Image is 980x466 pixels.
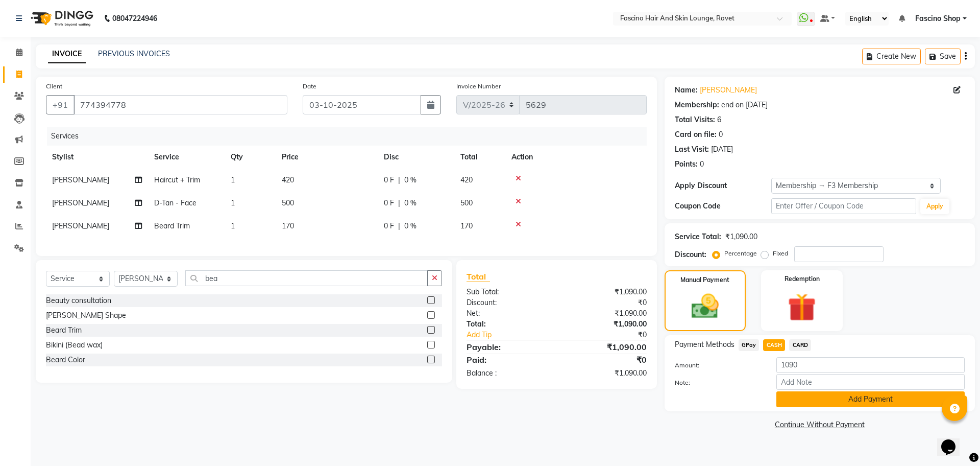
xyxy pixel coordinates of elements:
img: _gift.svg [779,290,825,325]
span: | [398,221,400,231]
span: | [398,175,400,185]
div: ₹1,090.00 [556,287,654,297]
span: 1 [231,175,235,184]
th: Service [148,146,225,169]
span: 0 F [384,221,394,231]
a: PREVIOUS INVOICES [98,49,170,58]
div: Net: [459,308,556,319]
a: [PERSON_NAME] [700,85,757,96]
div: ₹0 [573,330,654,340]
b: 08047224946 [112,4,157,33]
div: end on [DATE] [721,100,768,110]
a: Continue Without Payment [667,420,973,430]
div: 0 [700,159,704,170]
th: Price [276,146,378,169]
th: Total [454,146,505,169]
div: [PERSON_NAME] Shape [46,310,126,321]
div: Bikini (Bead wax) [46,340,103,351]
iframe: chat widget [937,425,970,456]
div: Service Total: [675,231,721,242]
div: Total: [459,319,556,330]
span: [PERSON_NAME] [52,221,109,230]
div: Total Visits: [675,114,715,125]
div: Paid: [459,354,556,366]
span: 1 [231,221,235,230]
span: 170 [282,221,294,230]
span: Beard Trim [154,221,190,230]
div: Discount: [459,297,556,308]
div: Payable: [459,341,556,353]
span: 0 % [404,175,416,185]
div: ₹1,090.00 [556,308,654,319]
div: Membership: [675,100,719,110]
label: Manual Payment [680,275,729,285]
div: Services [47,127,654,146]
div: Apply Discount [675,180,771,191]
div: ₹0 [556,354,654,366]
span: | [398,198,400,208]
span: 420 [282,175,294,184]
div: ₹1,090.00 [556,319,654,330]
button: +91 [46,95,75,114]
th: Qty [225,146,276,169]
span: 1 [231,198,235,207]
a: Add Tip [459,330,573,340]
label: Note: [667,378,769,387]
span: Payment Methods [675,339,734,350]
button: Add Payment [776,391,965,407]
div: ₹1,090.00 [725,231,757,242]
div: 6 [717,114,721,125]
span: D-Tan - Face [154,198,197,207]
span: CARD [789,339,811,351]
span: Haircut + Trim [154,175,200,184]
span: 0 F [384,175,394,185]
div: ₹0 [556,297,654,308]
span: [PERSON_NAME] [52,175,109,184]
div: [DATE] [711,144,733,155]
input: Amount [776,357,965,373]
div: 0 [719,129,723,140]
span: GPay [739,339,759,351]
span: 0 % [404,198,416,208]
button: Save [925,49,961,64]
span: [PERSON_NAME] [52,198,109,207]
img: logo [26,4,96,33]
div: Sub Total: [459,287,556,297]
th: Action [505,146,647,169]
div: Discount: [675,249,706,260]
label: Amount: [667,361,769,370]
img: _cash.svg [683,291,727,322]
span: CASH [763,339,785,351]
div: Beauty consultation [46,295,111,306]
span: 170 [460,221,473,230]
th: Disc [378,146,454,169]
input: Enter Offer / Coupon Code [771,198,916,214]
span: 500 [282,198,294,207]
div: Beard Color [46,355,85,365]
div: Name: [675,85,698,96]
label: Invoice Number [456,82,501,91]
button: Apply [920,199,949,214]
span: 500 [460,198,473,207]
label: Redemption [785,274,820,284]
div: Points: [675,159,698,170]
span: 0 % [404,221,416,231]
span: 0 F [384,198,394,208]
div: Coupon Code [675,201,771,212]
div: Balance : [459,368,556,379]
span: Fascino Shop [915,13,961,24]
span: 420 [460,175,473,184]
div: ₹1,090.00 [556,368,654,379]
div: Card on file: [675,129,717,140]
label: Date [303,82,316,91]
input: Add Note [776,374,965,390]
label: Client [46,82,62,91]
div: Last Visit: [675,144,709,155]
div: Beard Trim [46,325,82,336]
button: Create New [862,49,921,64]
th: Stylist [46,146,148,169]
a: INVOICE [48,45,86,63]
label: Percentage [724,249,757,258]
div: ₹1,090.00 [556,341,654,353]
input: Search or Scan [185,270,428,286]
